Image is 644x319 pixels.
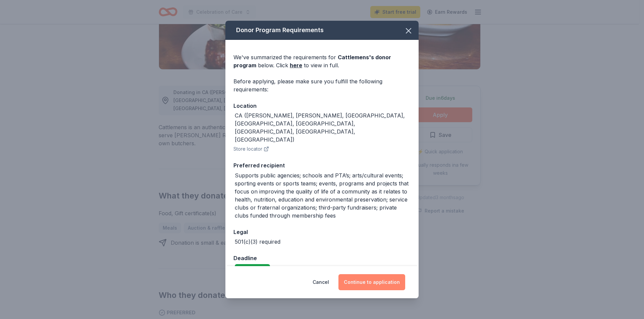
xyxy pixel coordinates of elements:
[225,21,419,40] div: Donor Program Requirements
[235,238,280,246] div: 501(c)(3) required
[235,171,411,220] div: Supports public agencies; schools and PTA’s; arts/cultural events; sporting events or sports team...
[233,254,411,262] div: Deadline
[235,264,270,273] div: Due in 6 days
[233,53,411,69] div: We've summarized the requirements for below. Click to view in full.
[290,61,302,69] a: here
[233,145,269,153] button: Store locator
[233,77,411,93] div: Before applying, please make sure you fulfill the following requirements:
[235,111,411,144] div: CA ([PERSON_NAME], [PERSON_NAME], [GEOGRAPHIC_DATA], [GEOGRAPHIC_DATA], [GEOGRAPHIC_DATA], [GEOGR...
[233,161,411,170] div: Preferred recipient
[338,274,405,290] button: Continue to application
[233,228,411,236] div: Legal
[233,101,411,110] div: Location
[313,274,329,290] button: Cancel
